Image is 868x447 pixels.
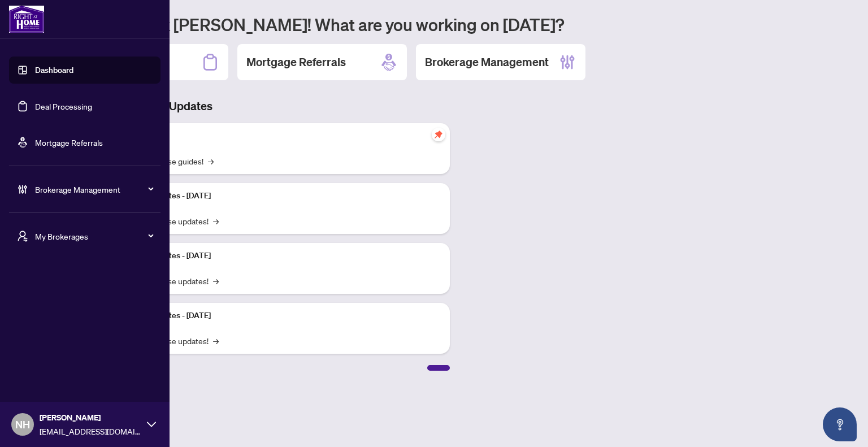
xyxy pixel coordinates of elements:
a: Mortgage Referrals [35,137,103,147]
h2: Mortgage Referrals [246,54,346,70]
span: → [213,275,219,287]
img: logo [9,6,44,33]
a: Dashboard [35,65,73,75]
span: [EMAIL_ADDRESS][DOMAIN_NAME] [40,425,141,437]
span: NH [15,416,30,432]
span: [PERSON_NAME] [40,411,141,424]
span: My Brokerages [35,230,153,242]
span: → [213,335,219,347]
span: → [213,215,219,227]
span: → [208,155,214,167]
p: Platform Updates - [DATE] [119,190,441,202]
span: user-switch [17,231,28,242]
p: Platform Updates - [DATE] [119,310,441,322]
a: Deal Processing [35,101,92,111]
button: Open asap [823,407,857,441]
span: Brokerage Management [35,183,153,196]
h2: Brokerage Management [425,54,549,70]
span: pushpin [432,128,445,141]
p: Platform Updates - [DATE] [119,250,441,262]
h3: Brokerage & Industry Updates [59,98,450,114]
h1: Welcome back [PERSON_NAME]! What are you working on [DATE]? [59,14,854,35]
p: Self-Help [119,130,441,142]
